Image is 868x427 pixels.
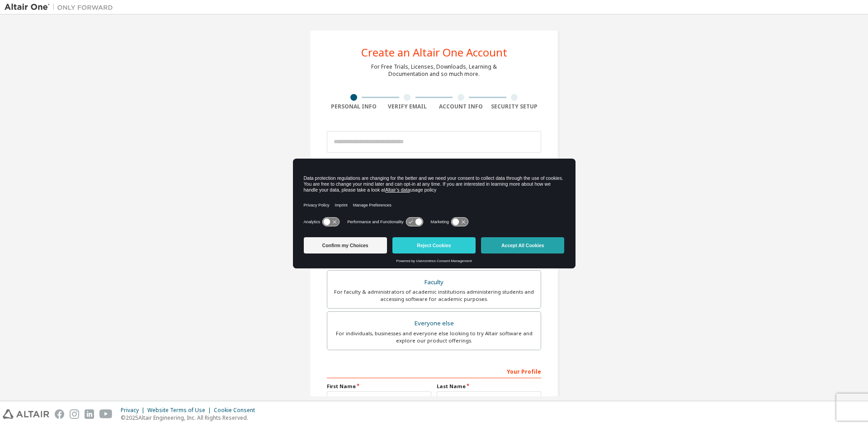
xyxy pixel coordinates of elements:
[214,407,260,414] div: Cookie Consent
[70,409,79,419] img: instagram.svg
[327,103,381,110] div: Personal Info
[333,276,535,289] div: Faculty
[147,407,214,414] div: Website Terms of Use
[333,330,535,344] div: For individuals, businesses and everyone else looking to try Altair software and explore our prod...
[488,103,542,110] div: Security Setup
[5,3,118,12] img: Altair One
[333,288,535,303] div: For faculty & administrators of academic institutions administering students and accessing softwa...
[327,383,431,390] label: First Name
[121,407,147,414] div: Privacy
[85,409,94,419] img: linkedin.svg
[327,364,541,378] div: Your Profile
[381,103,434,110] div: Verify Email
[361,47,507,58] div: Create an Altair One Account
[3,409,49,419] img: altair_logo.svg
[371,63,497,78] div: For Free Trials, Licenses, Downloads, Learning & Documentation and so much more.
[434,103,488,110] div: Account Info
[437,383,541,390] label: Last Name
[121,414,260,422] p: © 2025 Altair Engineering, Inc. All Rights Reserved.
[99,409,113,419] img: youtube.svg
[55,409,64,419] img: facebook.svg
[333,317,535,330] div: Everyone else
